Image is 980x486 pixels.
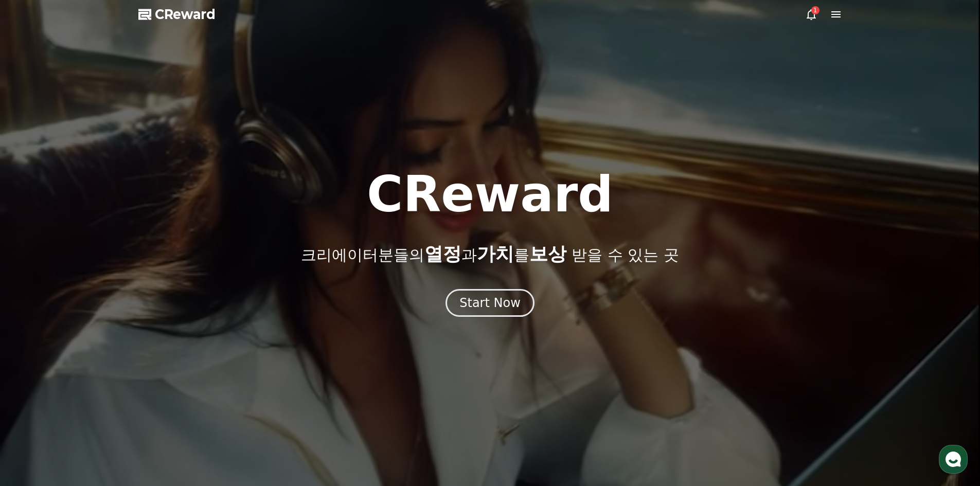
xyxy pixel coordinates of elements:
[424,243,461,264] span: 열정
[301,244,679,264] p: 크리에이터분들의 과 를 받을 수 있는 곳
[477,243,514,264] span: 가치
[138,6,216,23] a: CReward
[446,289,534,317] button: Start Now
[155,6,216,23] span: CReward
[446,299,534,309] a: Start Now
[94,342,106,350] span: 대화
[811,6,819,14] div: 1
[159,341,171,350] span: 설정
[367,170,613,219] h1: CReward
[3,326,68,352] a: 홈
[133,326,198,352] a: 설정
[529,243,566,264] span: 보상
[32,341,39,350] span: 홈
[459,295,521,311] div: Start Now
[68,326,133,352] a: 대화
[805,8,817,21] a: 1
